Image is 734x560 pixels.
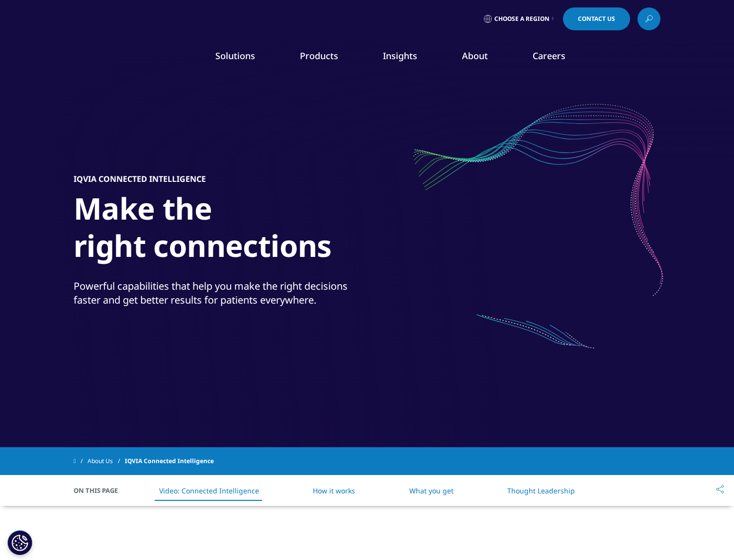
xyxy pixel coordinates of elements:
[494,15,550,23] span: Choose a Region
[74,174,206,184] h5: IQVIA Connected Intelligence
[88,452,125,470] a: About Us
[74,279,365,313] p: Powerful capabilities that help you make the right decisions faster and get better results for pa...
[409,486,454,495] a: What you get
[507,486,575,495] a: Thought Leadership
[159,486,259,495] a: Video: Connected Intelligence
[74,190,447,270] h1: Make the right connections
[578,16,615,22] span: Contact Us
[563,7,630,30] a: Contact Us
[462,50,488,62] a: About
[125,452,214,470] span: IQVIA Connected Intelligence
[313,486,355,495] a: How it works
[215,50,255,62] a: Solutions
[7,530,32,555] button: Cookies Settings
[74,485,128,495] span: On This Page
[157,35,660,81] nav: Primary
[533,50,565,62] a: Careers
[74,51,153,66] img: IQVIA Healthcare Information Technology and Pharma Clinical Research Company
[300,50,338,62] a: Products
[383,50,417,62] a: Insights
